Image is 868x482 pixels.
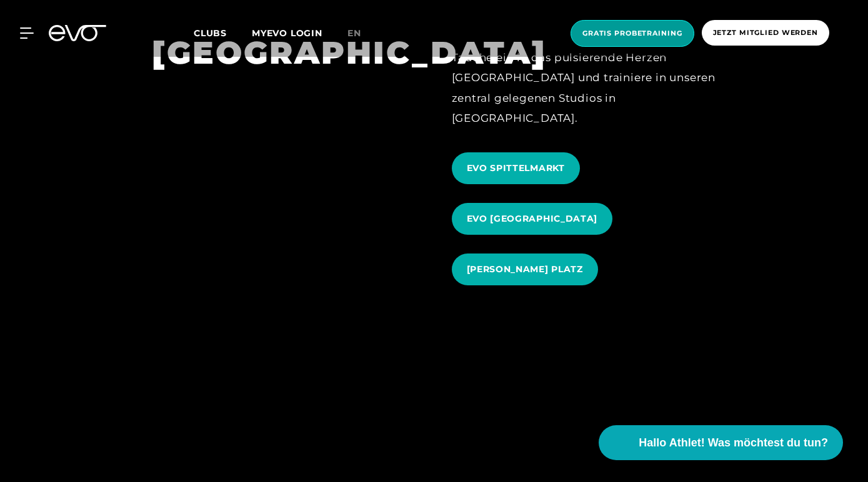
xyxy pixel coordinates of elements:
[452,244,603,295] a: [PERSON_NAME] PLATZ
[347,26,376,41] a: en
[467,162,565,175] span: EVO SPITTELMARKT
[467,212,598,225] span: EVO [GEOGRAPHIC_DATA]
[252,27,322,39] a: MYEVO LOGIN
[567,20,698,47] a: Gratis Probetraining
[452,143,585,194] a: EVO SPITTELMARKT
[639,435,828,451] span: Hallo Athlet! Was möchtest du tun?
[698,20,833,47] a: Jetzt Mitglied werden
[713,27,818,38] span: Jetzt Mitglied werden
[452,47,717,128] div: Tauche ein in das pulsierende Herzen [GEOGRAPHIC_DATA] und trainiere in unseren zentral gelegenen...
[599,425,843,460] button: Hallo Athlet! Was möchtest du tun?
[347,27,361,39] span: en
[194,27,252,39] a: Clubs
[467,263,583,276] span: [PERSON_NAME] PLATZ
[194,27,227,39] span: Clubs
[452,194,618,244] a: EVO [GEOGRAPHIC_DATA]
[582,28,682,39] span: Gratis Probetraining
